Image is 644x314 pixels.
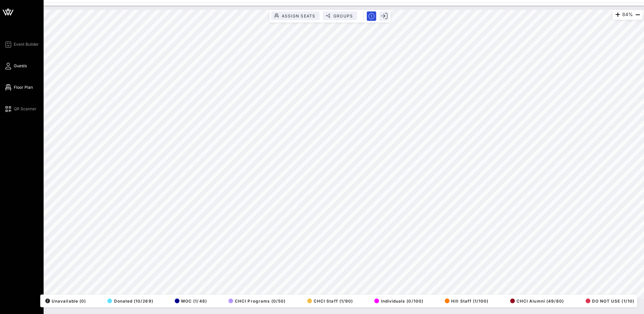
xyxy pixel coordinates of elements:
button: Groups [323,11,357,20]
span: Event Builder [14,41,39,47]
a: Floor Plan [4,83,33,91]
span: Groups [333,13,353,18]
button: CHCI Alumni (49/80) [508,296,564,306]
span: MOC (1/48) [175,299,207,304]
button: Assign Seats [271,11,320,20]
span: DO NOT USE (1/10) [586,299,634,304]
span: Unavailable (0) [45,299,86,304]
a: Event Builder [4,40,39,48]
button: Donated (10/269) [105,296,153,306]
a: QR Scanner [4,105,37,113]
button: MOC (1/48) [173,296,207,306]
div: 84% [612,10,643,20]
div: / [45,299,50,303]
button: CHCI Staff (1/90) [305,296,353,306]
span: Assign Seats [281,13,316,18]
button: Individuals (0/100) [372,296,423,306]
button: Hill Staff (1/100) [443,296,488,306]
span: QR Scanner [14,106,37,112]
a: Guests [4,62,27,70]
button: DO NOT USE (1/10) [584,296,634,306]
span: Guests [14,63,27,69]
span: CHCI Programs (0/50) [228,299,286,304]
span: Individuals (0/100) [374,299,423,304]
span: Hill Staff (1/100) [445,299,488,304]
span: Donated (10/269) [107,299,153,304]
span: CHCI Staff (1/90) [307,299,353,304]
button: /Unavailable (0) [43,296,86,306]
span: Floor Plan [14,84,33,90]
span: CHCI Alumni (49/80) [510,299,564,304]
button: CHCI Programs (0/50) [226,296,286,306]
